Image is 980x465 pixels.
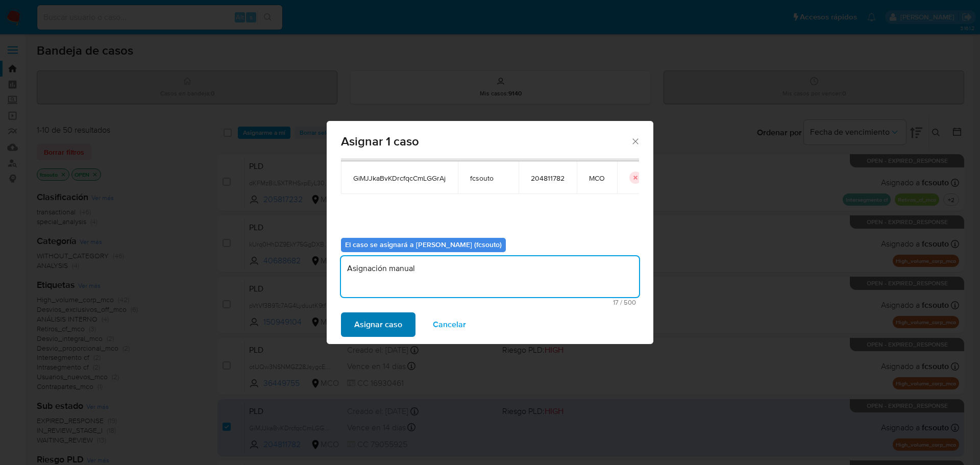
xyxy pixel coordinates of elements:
span: Máximo 500 caracteres [344,299,636,306]
span: Asignar caso [354,313,402,336]
div: assign-modal [327,121,653,344]
span: Asignar 1 caso [341,135,630,148]
b: El caso se asignará a [PERSON_NAME] (fcsouto) [345,239,502,250]
span: Cancelar [433,313,466,336]
span: GiMJJkaBvKDrcfqcCmLGGrAj [353,174,446,183]
button: Cancelar [420,312,479,337]
button: icon-button [629,172,642,184]
span: fcsouto [470,174,506,183]
span: MCO [589,174,605,183]
button: Cerrar ventana [630,136,640,145]
textarea: Asignación manual [341,256,639,297]
button: Asignar caso [341,312,415,337]
span: 204811782 [531,174,565,183]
